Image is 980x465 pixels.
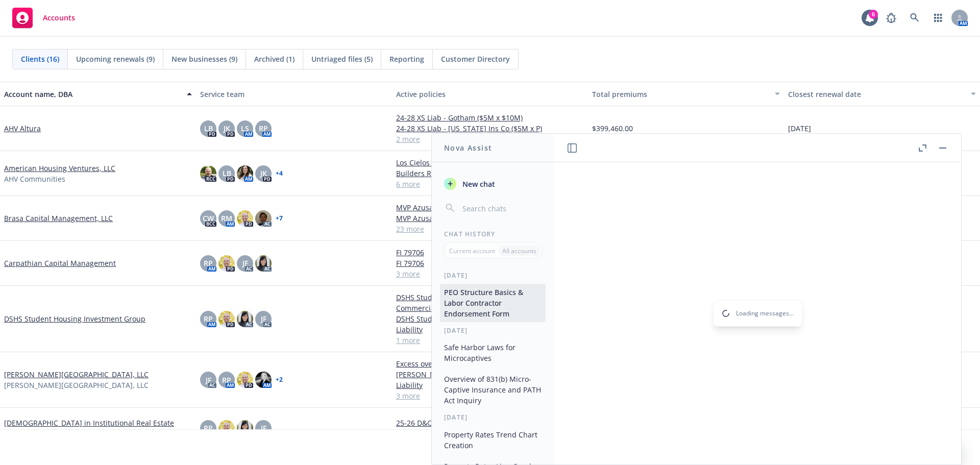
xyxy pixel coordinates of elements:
img: photo [237,165,253,182]
a: AHV Altura [4,123,41,134]
span: CW [203,213,214,224]
a: American Housing Ventures, LLC [4,163,115,174]
button: New chat [440,175,546,193]
div: 6 [869,9,878,18]
a: MVP Azusa Foothill LLC | Excess $1M x $5M [396,202,584,213]
span: RM [221,213,232,224]
span: JF [261,313,266,324]
button: Property Rates Trend Chart Creation [440,426,546,454]
img: photo [237,420,253,436]
span: JF [206,375,211,385]
button: Active policies [392,82,588,106]
a: [PERSON_NAME][GEOGRAPHIC_DATA], LLC - General Liability [396,369,584,390]
span: LB [223,168,231,179]
span: JK [224,123,230,134]
a: 1 more [396,335,584,346]
input: Search chats [460,201,542,215]
span: Loading messages... [736,309,794,317]
span: Untriaged files (5) [311,54,373,64]
a: Brasa Capital Management, LLC [4,213,113,224]
a: 6 more [396,179,584,189]
a: Search [904,8,925,28]
a: Excess over GL, Hired/Non-owned Auto, Auto Liability [396,358,584,369]
div: Total premiums [592,89,769,100]
a: MVP Azusa Foothill LLC [396,213,584,224]
span: RP [204,423,213,433]
img: photo [218,420,235,436]
a: 3 more [396,268,584,279]
a: + 2 [276,377,283,383]
img: photo [237,210,253,227]
span: [DATE] [788,123,811,134]
a: Switch app [928,8,948,28]
div: Chat History [432,230,554,238]
img: photo [218,311,235,327]
span: $399,460.00 [592,123,633,134]
img: photo [200,165,216,182]
a: 24-28 XS LIab - [US_STATE] Ins Co ($5M x P) [396,123,584,134]
span: LB [204,123,213,134]
div: Closest renewal date [788,89,965,100]
span: AHV Communities [4,174,65,184]
button: Closest renewal date [784,82,980,106]
img: photo [255,372,272,388]
a: 2 more [396,134,584,144]
img: photo [237,372,253,388]
a: Report a Bug [881,8,901,28]
button: Total premiums [588,82,784,106]
span: New businesses (9) [171,54,237,64]
span: JF [242,258,248,268]
a: Accounts [8,4,79,32]
button: Service team [196,82,392,106]
button: PEO Structure Basics & Labor Contractor Endorsement Form [440,284,546,322]
p: Current account [449,247,495,255]
a: + 4 [276,170,283,177]
a: FI 79706 [396,247,584,258]
span: Clients (16) [21,54,59,64]
a: Builders Risk [396,168,584,179]
div: [DATE] [432,326,554,335]
h1: Nova Assist [444,142,492,153]
a: DSHS Student Housing Investment Group - Commercial Property [396,292,584,313]
img: photo [255,210,272,227]
span: Upcoming renewals (9) [76,54,155,64]
a: Los Cielos Builders Risk [396,157,584,168]
div: Account name, DBA [4,89,181,100]
a: 25-26 D&O and EPL [396,418,584,428]
span: [PERSON_NAME][GEOGRAPHIC_DATA], LLC [4,380,149,390]
a: DSHS Student Housing Investment Group [4,313,145,324]
a: DSHS Student Housing Investment Group - Excess Liability [396,313,584,335]
span: RP [259,123,268,134]
span: New chat [460,179,495,189]
a: [PERSON_NAME][GEOGRAPHIC_DATA], LLC [4,369,149,380]
span: RP [204,258,213,268]
span: Reporting [389,54,424,64]
span: JK [260,168,267,179]
p: All accounts [502,247,536,255]
a: FI 79706 [396,258,584,268]
span: Customer Directory [441,54,510,64]
span: RP [222,375,231,385]
img: photo [218,255,235,272]
a: 3 more [396,390,584,401]
a: 25-26 GL - NIAC [396,428,584,439]
span: LS [241,123,249,134]
span: Archived (1) [254,54,295,64]
a: 24-28 XS Liab - Gotham ($5M x $10M) [396,112,584,123]
button: Overview of 831(b) Micro-Captive Insurance and PATH Act Inquiry [440,371,546,409]
a: + 7 [276,215,283,222]
button: Safe Harbor Laws for Microcaptives [440,339,546,366]
div: [DATE] [432,271,554,280]
div: [DATE] [432,413,554,422]
span: Accounts [43,14,75,22]
div: Service team [200,89,388,100]
span: JF [261,423,266,433]
img: photo [237,311,253,327]
a: [DEMOGRAPHIC_DATA] in Institutional Real Estate (FIIRE) [4,418,192,439]
img: photo [255,255,272,272]
a: 23 more [396,224,584,234]
span: RP [204,313,213,324]
div: Active policies [396,89,584,100]
a: Carpathian Capital Management [4,258,116,268]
